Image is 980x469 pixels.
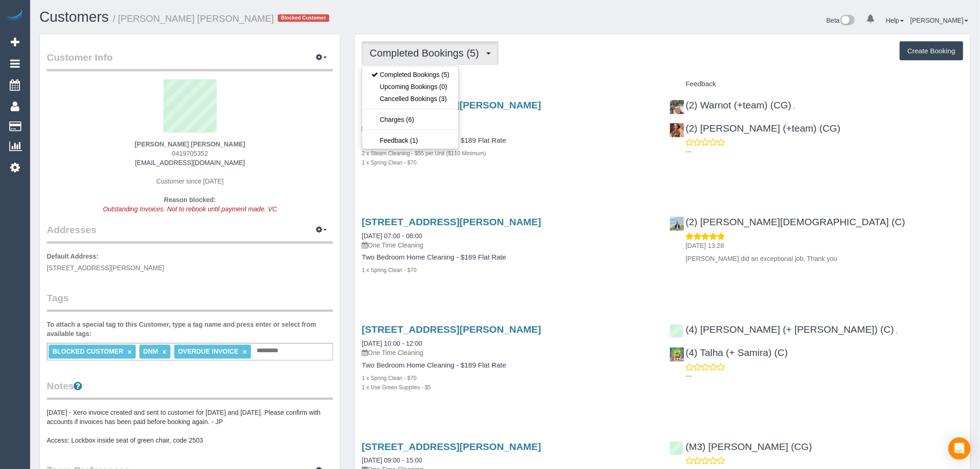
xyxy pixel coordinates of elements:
[362,69,459,81] a: Completed Bookings (5)
[670,348,684,361] img: (4) Talha (+ Samira) (C)
[278,14,329,22] span: Blocked Customer
[670,123,684,137] img: (2) Maria (+team) (CG)
[670,216,905,227] a: (2) [PERSON_NAME][DEMOGRAPHIC_DATA] (C)
[157,177,224,185] span: Customer since [DATE]
[362,41,499,65] button: Completed Bookings (5)
[670,324,894,335] a: (4) [PERSON_NAME] (+ [PERSON_NAME]) (C)
[362,361,655,369] h4: Two Bedroom Home Cleaning - $189 Flat Rate
[362,241,655,250] p: One Time Cleaning
[362,254,655,261] h4: Two Bedroom Home Cleaning - $189 Flat Rate
[103,205,277,213] em: Outstanding Invoices. Not to rebook until payment made. VC
[178,348,239,355] span: OVERDUE INVOICE
[243,348,247,356] a: ×
[47,291,333,312] legend: Tags
[127,348,132,356] a: ×
[362,384,431,391] small: 1 x Use Green Supplies - $5
[911,17,968,24] a: [PERSON_NAME]
[900,41,963,61] button: Create Booking
[47,252,99,261] label: Default Address:
[670,441,812,452] a: (M3) [PERSON_NAME] (CG)
[362,232,422,240] a: [DATE] 07:00 - 08:00
[362,93,459,105] a: Cancelled Bookings (3)
[362,324,541,335] a: [STREET_ADDRESS][PERSON_NAME]
[670,100,684,114] img: (2) Warnot (+team) (CG)
[362,80,655,88] h4: Service
[362,375,416,381] small: 1 x Spring Clean - $70
[143,348,158,355] span: DNM
[886,17,904,24] a: Help
[47,51,333,71] legend: Customer Info
[949,437,971,460] div: Open Intercom Messenger
[362,81,459,93] a: Upcoming Bookings (0)
[827,17,855,24] a: Beta
[362,134,459,146] a: Feedback (1)
[362,159,416,166] small: 1 x Spring Clean - $70
[670,123,841,133] a: (2) [PERSON_NAME] (+team) (CG)
[362,441,541,452] a: [STREET_ADDRESS][PERSON_NAME]
[362,267,416,273] small: 1 x Spring Clean - $70
[362,216,541,227] a: [STREET_ADDRESS][PERSON_NAME]
[164,196,216,203] strong: Reason blocked:
[135,159,245,166] a: [EMAIL_ADDRESS][DOMAIN_NAME]
[670,347,788,358] a: (4) Talha (+ Samira) (C)
[47,320,333,338] label: To attach a special tag to this Customer, type a tag name and press enter or select from availabl...
[896,327,898,334] span: ,
[52,348,123,355] span: BLOCKED CUSTOMER
[39,9,109,25] a: Customers
[793,102,795,110] span: ,
[162,348,166,356] a: ×
[362,114,459,126] a: Charges (6)
[686,147,963,156] p: ---
[686,254,963,263] p: [PERSON_NAME] did an exceptional job. Thank you
[686,371,963,380] p: ---
[47,264,164,272] span: [STREET_ADDRESS][PERSON_NAME]
[362,137,655,145] h4: Two Bedroom Home Cleaning - $189 Flat Rate
[840,15,855,27] img: New interface
[670,217,684,231] img: (2) Raisul Islam (C)
[172,150,208,157] span: 0419705352
[47,379,333,400] legend: Notes
[370,47,484,59] span: Completed Bookings (5)
[670,80,963,88] h4: Feedback
[6,9,24,22] img: Automaid Logo
[113,13,274,24] small: / [PERSON_NAME] [PERSON_NAME]
[135,140,245,148] strong: [PERSON_NAME] [PERSON_NAME]
[47,408,333,445] pre: [DATE] - Xero invoice created and sent to customer for [DATE] and [DATE]. Please confirm with acc...
[670,100,792,110] a: (2) Warnot (+team) (CG)
[362,340,422,347] a: [DATE] 10:00 - 12:00
[686,241,963,250] p: [DATE] 13:28
[362,124,655,133] p: One Time Cleaning
[362,456,422,464] a: [DATE] 09:00 - 15:00
[362,348,655,357] p: One Time Cleaning
[362,150,486,157] small: 2 x Steam Cleaning - $55 per Unit ($110 Minimum)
